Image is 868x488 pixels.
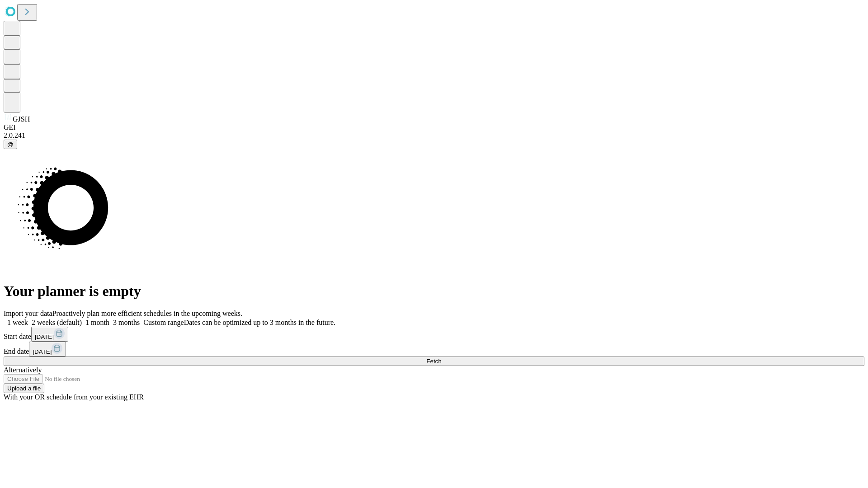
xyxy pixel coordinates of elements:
span: 1 week [7,319,28,326]
span: With your OR schedule from your existing EHR [4,393,144,401]
button: [DATE] [31,327,68,342]
div: Start date [4,327,864,342]
button: Upload a file [4,384,44,393]
div: GEI [4,123,864,131]
div: 2.0.241 [4,131,864,140]
button: [DATE] [29,342,66,357]
span: Custom range [143,319,184,326]
span: Fetch [426,358,441,365]
span: Proactively plan more efficient schedules in the upcoming weeks. [52,310,242,317]
span: [DATE] [35,333,54,340]
span: @ [7,141,14,148]
h1: Your planner is empty [4,283,864,300]
button: Fetch [4,357,864,366]
span: 3 months [113,319,140,326]
div: End date [4,342,864,357]
span: Import your data [4,310,52,317]
span: Dates can be optimized up to 3 months in the future. [184,319,335,326]
span: 2 weeks (default) [32,319,82,326]
span: Alternatively [4,366,42,374]
span: GJSH [13,115,30,123]
button: @ [4,140,17,149]
span: 1 month [85,319,109,326]
span: [DATE] [33,348,52,355]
